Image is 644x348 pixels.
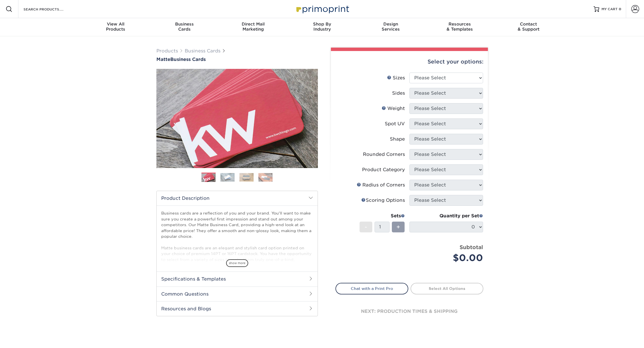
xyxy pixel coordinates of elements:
div: & Templates [425,22,494,32]
img: Business Cards 04 [258,173,273,182]
a: View AllProducts [81,18,150,36]
h2: Specifications & Templates [157,271,318,286]
img: Business Cards 02 [220,173,235,182]
span: - [365,223,367,231]
span: 0 [619,7,621,11]
input: SEARCH PRODUCTS..... [23,6,78,12]
a: Products [156,48,178,54]
div: Product Category [362,166,405,173]
span: Design [356,22,425,27]
a: Business Cards [185,48,220,54]
div: Weight [382,105,405,112]
span: show more [226,259,248,267]
strong: Subtotal [460,244,483,250]
div: & Support [494,22,563,32]
div: Sides [392,90,405,97]
img: Matte 01 [156,38,318,199]
a: Chat with a Print Pro [335,283,408,294]
div: Cards [150,22,219,32]
div: Sets [360,213,405,219]
img: Business Cards 01 [201,171,216,185]
p: Business cards are a reflection of you and your brand. You'll want to make sure you create a powe... [161,210,313,291]
a: Contact& Support [494,18,563,36]
a: Shop ByIndustry [288,18,356,36]
div: Rounded Corners [363,151,405,158]
span: Shop By [288,22,356,27]
div: Select your options: [335,51,483,73]
div: Services [356,22,425,32]
a: Select All Options [411,283,483,294]
a: Direct MailMarketing [219,18,288,36]
h1: Business Cards [156,57,318,62]
span: Business [150,22,219,27]
h2: Product Description [157,191,318,205]
a: BusinessCards [150,18,219,36]
img: Primoprint [294,3,350,15]
span: MY CART [602,7,618,12]
span: Contact [494,22,563,27]
div: Radius of Corners [357,182,405,188]
div: Spot UV [385,120,405,127]
span: Matte [156,57,170,62]
span: View All [81,22,150,27]
h2: Resources and Blogs [157,301,318,316]
a: Resources& Templates [425,18,494,36]
span: + [396,223,400,231]
a: MatteBusiness Cards [156,57,318,62]
div: Products [81,22,150,32]
div: Shape [390,136,405,143]
div: Industry [288,22,356,32]
img: Business Cards 03 [239,173,254,182]
div: Sizes [387,75,405,81]
div: next: production times & shipping [335,294,483,328]
div: $0.00 [414,251,483,265]
span: Direct Mail [219,22,288,27]
div: Quantity per Set [409,213,483,219]
div: Marketing [219,22,288,32]
h2: Common Questions [157,287,318,301]
span: Resources [425,22,494,27]
a: DesignServices [356,18,425,36]
div: Scoring Options [361,197,405,204]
